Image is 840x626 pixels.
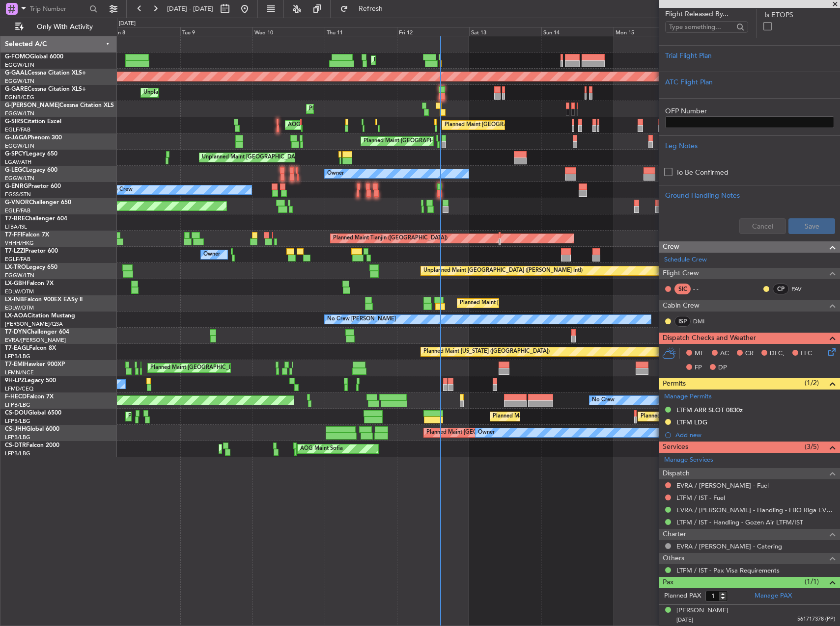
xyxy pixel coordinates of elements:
[5,119,24,125] span: G-SIRS
[11,19,107,35] button: Only With Activity
[5,232,49,238] a: T7-FFIFalcon 7X
[5,248,25,254] span: T7-LZZI
[5,223,27,231] a: LTBA/ISL
[110,183,133,197] div: No Crew
[5,362,65,367] a: T7-EMIHawker 900XP
[5,345,29,351] span: T7-EAGL
[663,300,700,312] span: Cabin Crew
[5,119,61,125] a: G-SIRSCitation Excel
[676,518,803,526] a: LTFM / IST - Handling - Gozen Air LTFM/IST
[5,103,59,108] span: G-[PERSON_NAME]
[5,103,114,108] a: G-[PERSON_NAME]Cessna Citation XLS
[695,363,702,373] span: FP
[5,248,58,254] a: T7-LZZIPraetor 600
[665,9,748,19] span: Flight Released By...
[791,285,813,293] a: PAV
[5,353,30,360] a: LFPB/LBG
[180,27,252,36] div: Tue 9
[5,61,34,69] a: EGGW/LTN
[300,442,343,456] div: AOG Maint Sofia
[203,247,220,262] div: Owner
[128,409,283,424] div: Planned Maint [GEOGRAPHIC_DATA] ([GEOGRAPHIC_DATA])
[350,5,392,12] span: Refresh
[641,409,758,424] div: Planned Maint London ([GEOGRAPHIC_DATA])
[252,27,325,36] div: Wed 10
[5,362,24,367] span: T7-EMI
[797,615,835,624] span: 561717378 (PP)
[5,450,30,457] a: LFPB/LBG
[5,216,67,222] a: T7-BREChallenger 604
[663,333,756,344] span: Dispatch Checks and Weather
[5,158,31,166] a: LGAV/ATH
[5,175,34,182] a: EGGW/LTN
[676,542,782,550] a: EVRA / [PERSON_NAME] - Catering
[445,118,599,132] div: Planned Maint [GEOGRAPHIC_DATA] ([GEOGRAPHIC_DATA])
[5,394,27,400] span: F-HECD
[5,281,54,287] a: LX-GBHFalcon 7X
[5,434,30,441] a: LFPB/LBG
[5,256,30,263] a: EGLF/FAB
[5,329,69,335] a: T7-DYNChallenger 604
[770,349,784,359] span: DFC,
[5,239,34,247] a: VHHH/HKG
[5,385,33,392] a: LFMD/CEQ
[718,363,727,373] span: DP
[5,110,34,117] a: EGGW/LTN
[5,135,62,141] a: G-JAGAPhenom 300
[5,70,28,76] span: G-GAAL
[695,349,704,359] span: MF
[364,134,518,149] div: Planned Maint [GEOGRAPHIC_DATA] ([GEOGRAPHIC_DATA])
[665,77,834,87] div: ATC Flight Plan
[5,183,28,189] span: G-ENRG
[5,126,30,133] a: EGLF/FAB
[663,529,686,540] span: Charter
[5,426,59,432] a: CS-JHHGlobal 6000
[478,425,495,440] div: Owner
[325,27,397,36] div: Thu 11
[663,378,686,390] span: Permits
[5,167,57,173] a: G-LEGCLegacy 600
[5,281,27,287] span: LX-GBH
[374,53,529,68] div: Planned Maint [GEOGRAPHIC_DATA] ([GEOGRAPHIC_DATA])
[108,27,180,36] div: Mon 8
[5,200,29,206] span: G-VNOR
[423,263,583,278] div: Unplanned Maint [GEOGRAPHIC_DATA] ([PERSON_NAME] Intl)
[663,268,699,279] span: Flight Crew
[664,591,701,601] label: Planned PAX
[5,443,59,448] a: CS-DTRFalcon 2000
[674,284,691,294] div: SIC
[764,10,834,20] label: Is ETOPS
[5,378,56,384] a: 9H-LPZLegacy 500
[5,410,28,416] span: CS-DOU
[5,329,27,335] span: T7-DYN
[592,393,615,408] div: No Crew
[119,20,136,28] div: [DATE]
[676,494,725,502] a: LTFM / IST - Fuel
[5,401,30,409] a: LFPB/LBG
[5,337,66,344] a: EVRA/[PERSON_NAME]
[5,78,34,85] a: EGGW/LTN
[663,577,673,588] span: Pax
[5,135,28,141] span: G-JAGA
[5,232,22,238] span: T7-FFI
[336,1,394,17] button: Refresh
[143,85,232,100] div: Unplanned Maint [PERSON_NAME]
[664,255,707,265] a: Schedule Crew
[309,102,464,116] div: Planned Maint [GEOGRAPHIC_DATA] ([GEOGRAPHIC_DATA])
[5,151,26,157] span: G-SPCY
[5,191,31,198] a: EGSS/STN
[665,190,834,201] div: Ground Handling Notes
[693,317,715,326] a: DMI
[805,442,819,452] span: (3/5)
[5,394,54,400] a: F-HECDFalcon 7X
[676,506,835,514] a: EVRA / [PERSON_NAME] - Handling - FBO Riga EVRA / [PERSON_NAME]
[5,297,24,303] span: LX-INB
[5,297,83,303] a: LX-INBFalcon 900EX EASy II
[5,410,61,416] a: CS-DOUGlobal 6500
[469,27,541,36] div: Sat 13
[397,27,469,36] div: Fri 12
[801,349,812,359] span: FFC
[5,167,26,173] span: G-LEGC
[5,86,28,92] span: G-GARE
[664,455,713,465] a: Manage Services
